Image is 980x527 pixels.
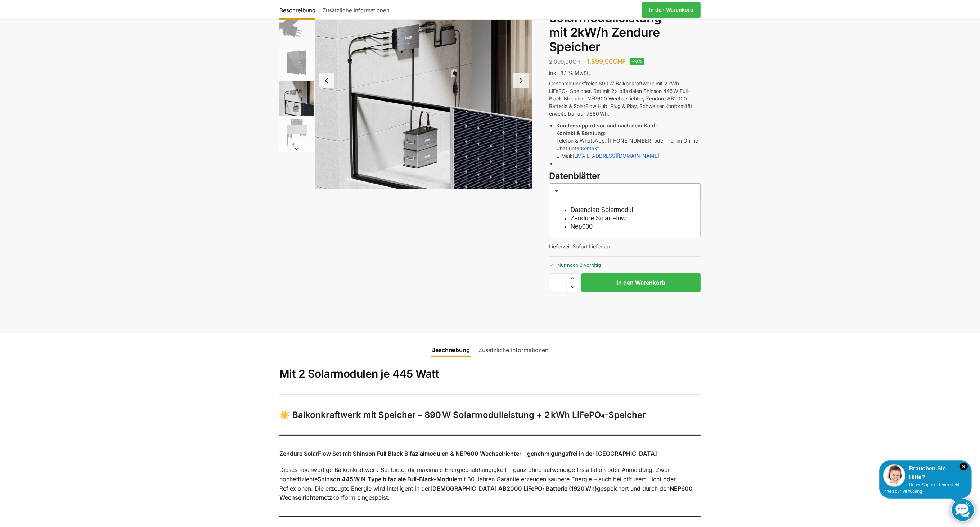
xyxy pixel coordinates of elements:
[581,273,701,292] button: In den Warenkorb
[581,145,599,151] a: Kontakt
[279,9,314,44] img: Anschlusskabel-3meter_schweizer-stecker
[549,243,610,249] span: Lieferzeit:
[567,274,579,283] span: Increase quantity
[549,58,584,65] bdi: 2.099,00
[571,215,626,222] a: Zendure Solar Flow
[279,1,319,18] a: Beschreibung
[571,223,593,230] a: Nep600
[278,116,314,152] li: 5 / 5
[279,81,314,116] img: Zendure-solar-flow-Batteriespeicher für Balkonkraftwerke
[549,70,590,76] span: inkl. 8,1 % MwSt.
[556,122,657,129] strong: Kundensupport vor und nach dem Kauf:
[571,206,633,213] a: Datenblatt Solarmodul
[630,58,645,65] span: -10%
[278,80,314,116] li: 4 / 5
[427,341,475,359] a: Beschreibung
[549,80,701,117] p: Genehmigungsfreies 890 W Balkonkraftwerk mit 2 kWh LiFePO₄-Speicher. Set mit 2× bifazialen Shinso...
[319,73,334,88] button: Previous slide
[278,8,314,44] li: 2 / 5
[567,282,579,292] span: Reduce quantity
[548,296,702,316] iframe: Sicherer Rahmen für schnelle Bezahlvorgänge
[279,117,314,152] img: nep-microwechselrichter-600w
[883,464,905,487] img: Customer service
[960,463,968,470] i: Schließen
[556,122,701,159] li: Telefon & WhatsApp: [PHONE_NUMBER] oder hier im Online Chat unter E-Mail:
[572,58,584,65] span: CHF
[549,170,701,183] h3: Datenblätter
[430,485,597,492] strong: [DEMOGRAPHIC_DATA] AB2000 LiFePO₄ Batterie (1920 Wh)
[279,465,701,502] p: Dieses hochwertige Balkonkraftwerk-Set bietet dir maximale Energieunabhängigkeit – ganz ohne aufw...
[549,273,567,292] input: Produktmenge
[883,464,968,482] div: Brauchen Sie Hilfe?
[319,1,393,18] a: Zusätzliche Informationen
[613,58,626,65] span: CHF
[642,2,701,18] a: In den Warenkorb
[883,482,959,494] span: Unser Support-Team steht Ihnen zur Verfügung
[278,44,314,80] li: 3 / 5
[572,153,659,159] a: [EMAIL_ADDRESS][DOMAIN_NAME]
[556,130,606,136] strong: Kontakt & Beratung:
[279,409,701,422] h3: ☀️ Balkonkraftwerk mit Speicher – 890 W Solarmodulleistung + 2 kWh LiFePO₄-Speicher
[318,476,457,483] strong: Shinson 445 W N-Type bifaziale Full-Black-Module
[279,367,701,381] h2: Mit 2 Solarmodulen je 445 Watt
[513,73,529,88] button: Next slide
[475,341,553,359] a: Zusätzliche Informationen
[572,243,610,249] span: Sofort Lieferbar
[279,145,314,152] button: Next slide
[587,58,626,65] bdi: 1.899,00
[279,45,314,80] img: Maysun
[549,256,701,269] p: Nur noch 2 vorrätig
[279,450,657,457] strong: Zendure SolarFlow Set mit Shinson Full Black Bifazialmodulen & NEP600 Wechselrichter – genehmigun...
